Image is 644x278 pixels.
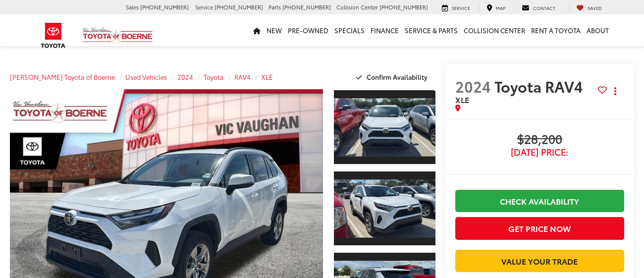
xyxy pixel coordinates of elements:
[533,4,555,11] span: Contact
[455,217,624,239] button: Get Price Now
[351,68,435,86] button: Confirm Availability
[215,3,263,11] span: [PHONE_NUMBER]
[261,72,273,81] a: XLE
[234,72,251,81] a: RAV4
[496,4,505,11] span: Map
[82,27,153,44] img: Vic Vaughan Toyota of Boerne
[434,4,478,12] a: Service
[177,72,193,81] a: 2024
[334,170,435,246] a: Expand Photo 2
[402,14,461,46] a: Service & Parts: Opens in a new tab
[455,132,624,147] span: $28,200
[282,3,331,11] span: [PHONE_NUMBER]
[455,250,624,272] a: Value Your Trade
[10,72,115,81] a: [PERSON_NAME] Toyota of Boerne
[333,179,436,237] img: 2024 Toyota RAV4 XLE
[455,75,491,97] span: 2024
[514,4,563,12] a: Contact
[268,3,281,11] span: Parts
[455,190,624,212] a: Check Availability
[336,3,378,11] span: Collision Center
[368,14,402,46] a: Finance
[264,14,285,46] a: New
[455,94,469,105] span: XLE
[494,75,587,97] span: Toyota RAV4
[461,14,528,46] a: Collision Center
[334,89,435,165] a: Expand Photo 1
[528,14,584,46] a: Rent a Toyota
[479,4,513,12] a: Map
[333,98,436,156] img: 2024 Toyota RAV4 XLE
[367,72,428,81] span: Confirm Availability
[195,3,213,11] span: Service
[607,82,624,100] button: Actions
[331,14,368,46] a: Specials
[588,4,602,11] span: Saved
[285,14,331,46] a: Pre-Owned
[126,3,139,11] span: Sales
[379,3,428,11] span: [PHONE_NUMBER]
[569,4,609,12] a: My Saved Vehicles
[452,4,470,11] span: Service
[35,19,72,52] img: Toyota
[204,72,224,81] a: Toyota
[125,72,167,81] a: Used Vehicles
[250,14,264,46] a: Home
[455,147,624,157] span: [DATE] Price:
[584,14,612,46] a: About
[140,3,189,11] span: [PHONE_NUMBER]
[614,87,616,95] span: dropdown dots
